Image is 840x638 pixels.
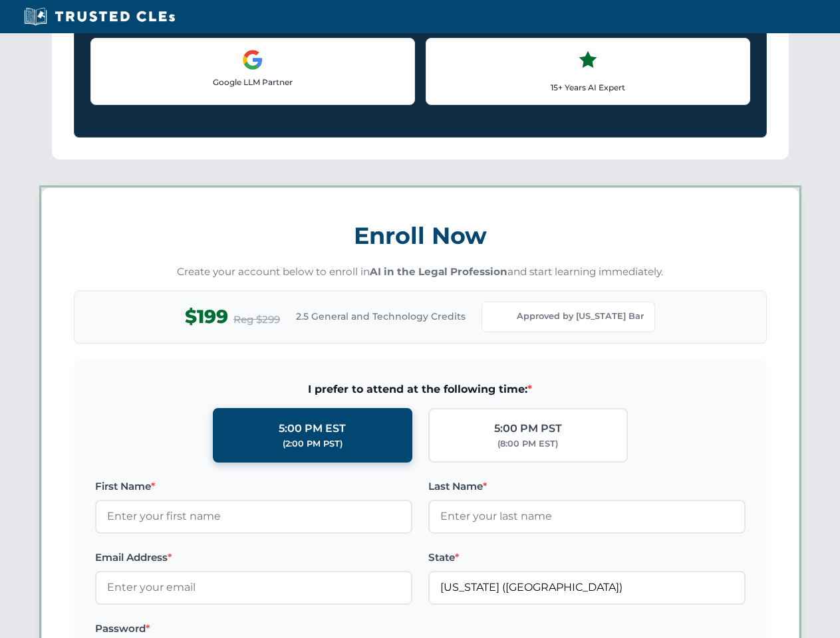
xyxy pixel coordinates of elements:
[74,215,767,257] h3: Enroll Now
[279,420,346,437] div: 5:00 PM EST
[95,500,412,533] input: Enter your first name
[95,571,412,604] input: Enter your email
[428,500,746,533] input: Enter your last name
[428,478,746,494] label: Last Name
[95,621,412,637] label: Password
[296,309,466,324] span: 2.5 General and Technology Credits
[494,420,562,437] div: 5:00 PM PST
[20,7,179,27] img: Trusted CLEs
[95,381,746,398] span: I prefer to attend at the following time:
[517,310,644,323] span: Approved by [US_STATE] Bar
[428,571,746,604] input: Florida (FL)
[283,437,343,451] div: (2:00 PM PST)
[428,550,746,566] label: State
[102,76,404,88] p: Google LLM Partner
[233,312,280,328] span: Reg $299
[497,437,558,451] div: (8:00 PM EST)
[493,308,511,326] img: Florida Bar
[95,550,412,566] label: Email Address
[242,49,263,70] img: Google
[74,265,767,280] p: Create your account below to enroll in and start learning immediately.
[437,81,739,94] p: 15+ Years AI Expert
[95,478,412,494] label: First Name
[370,265,507,278] strong: AI in the Legal Profession
[185,302,228,332] span: $199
